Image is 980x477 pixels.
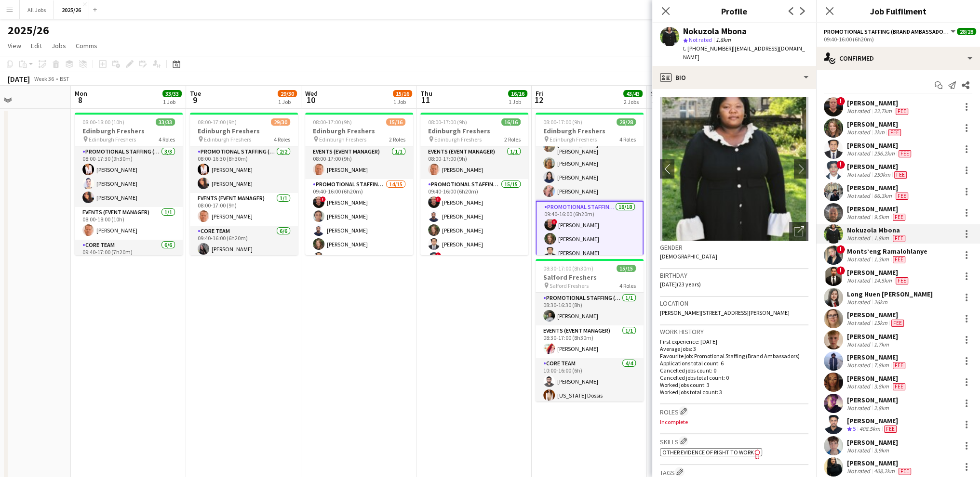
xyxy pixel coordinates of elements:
h3: Edinburgh Freshers [305,127,413,135]
app-job-card: 08:30-17:00 (8h30m)15/15Salford Freshers Salford Freshers4 RolesPromotional Staffing (Team Leader... [536,259,644,401]
span: ! [435,252,441,258]
span: [PERSON_NAME][STREET_ADDRESS][PERSON_NAME] [660,309,790,316]
span: 9 [188,94,201,105]
app-card-role: Events (Event Manager)1/108:00-17:00 (9h)[PERSON_NAME] [420,146,528,179]
div: 1.8km [872,234,891,242]
span: Fri [536,89,543,98]
div: Crew has different fees then in role [891,361,907,369]
div: Crew has different fees then in role [889,319,906,327]
button: Promotional Staffing (Brand Ambassadors) [824,28,957,35]
div: [PERSON_NAME] [847,396,898,404]
span: Fee [899,468,911,475]
div: [PERSON_NAME] [847,459,913,467]
div: 1 Job [393,98,412,105]
div: Crew has different fees then in role [891,234,907,242]
span: 2 Roles [389,136,405,143]
span: ! [320,196,326,202]
div: 22.7km [872,107,894,115]
p: Cancelled jobs count: 0 [660,367,808,374]
div: Bio [652,66,816,89]
span: 4 Roles [274,136,290,143]
h3: Location [660,299,808,308]
span: ! [551,219,557,225]
span: 28/28 [617,118,636,126]
h3: Profile [652,5,816,17]
div: Crew has different fees then in role [894,192,910,200]
button: All Jobs [20,0,54,19]
span: Edinburgh Freshers [550,136,597,143]
span: Sat [651,89,661,98]
div: Nokuzola Mbona [847,226,907,234]
span: ! [836,97,845,105]
div: 2.8km [872,404,891,412]
div: Not rated [847,129,872,136]
div: 256.2km [872,150,897,157]
app-card-role: Promotional Staffing (Team Leader)1/108:30-16:30 (8h)[PERSON_NAME] [536,293,644,325]
h3: Salford Freshers [536,273,644,282]
div: 26km [872,298,889,306]
span: 13 [649,94,661,105]
div: [PERSON_NAME] [847,205,907,213]
div: Not rated [847,361,872,369]
app-job-card: 08:00-17:00 (9h)29/30Edinburgh Freshers Edinburgh Freshers4 RolesPromotional Staffing (Team Leade... [190,113,298,255]
span: 5 [853,425,856,432]
div: Not rated [847,171,872,179]
app-job-card: 08:00-18:00 (10h)33/33Edinburgh Freshers Edinburgh Freshers4 RolesPromotional Staffing (Team Lead... [75,113,183,255]
span: 33/33 [156,118,175,126]
app-card-role: [PERSON_NAME][PERSON_NAME][PERSON_NAME] [PERSON_NAME][PERSON_NAME][PERSON_NAME][PERSON_NAME] [536,95,644,201]
span: 4 Roles [619,136,636,143]
span: Edinburgh Freshers [434,136,482,143]
span: Fee [893,362,905,369]
app-card-role: Events (Event Manager)1/108:30-17:00 (8h30m)[PERSON_NAME] [536,325,644,358]
app-job-card: 08:00-17:00 (9h)16/16Edinburgh Freshers Edinburgh Freshers2 RolesEvents (Event Manager)1/108:00-1... [420,113,528,255]
span: Jobs [52,41,66,50]
span: 15/16 [393,90,412,97]
span: Fee [893,256,905,263]
span: 4 Roles [619,282,636,289]
div: Not rated [847,341,872,348]
h3: Roles [660,406,808,416]
span: Fee [891,320,904,327]
span: Edinburgh Freshers [204,136,251,143]
h3: Edinburgh Freshers [420,127,528,135]
div: Crew has different fees then in role [891,213,907,221]
span: Fee [896,277,908,284]
div: Not rated [847,404,872,412]
h3: Birthday [660,271,808,280]
div: 2km [872,129,886,136]
div: 3.8km [872,383,891,390]
span: 2 Roles [504,136,521,143]
p: Incomplete [660,418,808,425]
div: Not rated [847,467,872,475]
a: Edit [27,39,46,52]
span: 28/28 [957,28,976,35]
app-card-role: Promotional Staffing (Team Leader)3/308:00-17:30 (9h30m)[PERSON_NAME][PERSON_NAME][PERSON_NAME] [75,146,183,207]
div: [PERSON_NAME] [847,120,903,129]
span: 16/16 [501,118,521,126]
span: Fee [893,235,905,242]
div: Not rated [847,319,872,327]
div: 1 Job [278,98,296,105]
div: [DATE] [8,74,30,84]
span: 4 Roles [159,136,175,143]
span: 08:00-17:00 (9h) [428,118,467,126]
span: Other evidence of Right to Work [662,449,754,456]
button: 2025/26 [54,0,89,19]
span: [DATE] (23 years) [660,281,701,288]
div: [PERSON_NAME] [847,162,909,171]
span: Fee [888,129,901,136]
div: Not rated [847,383,872,390]
p: Applications total count: 6 [660,360,808,367]
div: [PERSON_NAME] [847,310,906,319]
span: ! [836,266,845,275]
span: Fee [893,214,905,221]
div: 408.2km [872,467,897,475]
app-card-role: Promotional Staffing (Team Leader)2/208:00-16:30 (8h30m)[PERSON_NAME][PERSON_NAME] [190,146,298,193]
div: 15km [872,319,889,327]
div: Crew has different fees then in role [897,150,913,157]
span: 29/30 [271,118,290,126]
div: Crew has different fees then in role [892,171,909,179]
div: Not rated [847,256,872,263]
